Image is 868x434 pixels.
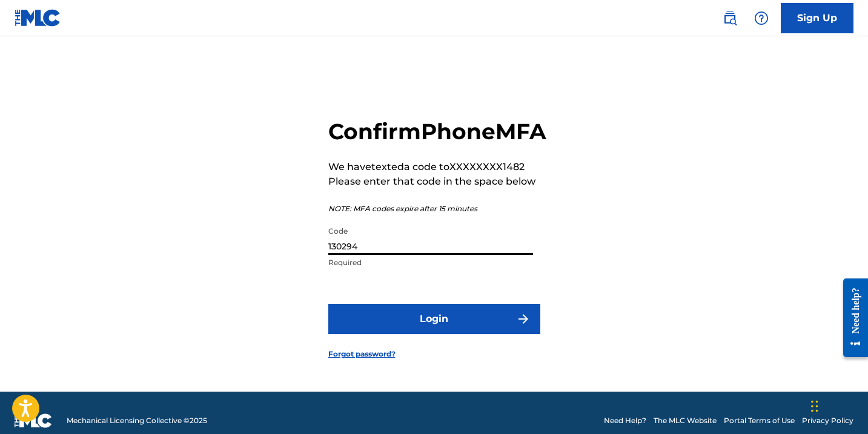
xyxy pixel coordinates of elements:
a: Public Search [718,6,742,30]
a: Need Help? [604,415,646,426]
p: NOTE: MFA codes expire after 15 minutes [328,203,546,214]
a: Forgot password? [328,349,396,360]
p: Please enter that code in the space below [328,174,546,189]
div: Help [749,6,774,30]
a: Portal Terms of Use [724,415,795,426]
a: Privacy Policy [802,415,853,426]
img: help [754,11,769,25]
button: Login [328,304,540,334]
img: logo [15,413,52,428]
p: Required [328,257,533,268]
img: f7272a7cc735f4ea7f67.svg [516,312,531,326]
div: Drag [811,388,818,424]
iframe: Resource Center [834,269,868,366]
iframe: Chat Widget [807,376,868,434]
a: The MLC Website [654,415,717,426]
p: We have texted a code to XXXXXXXX1482 [328,160,546,174]
a: Sign Up [781,3,853,33]
img: MLC Logo [15,9,61,27]
h2: Confirm Phone MFA [328,118,546,145]
span: Mechanical Licensing Collective © 2025 [67,415,207,426]
img: search [723,11,737,25]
